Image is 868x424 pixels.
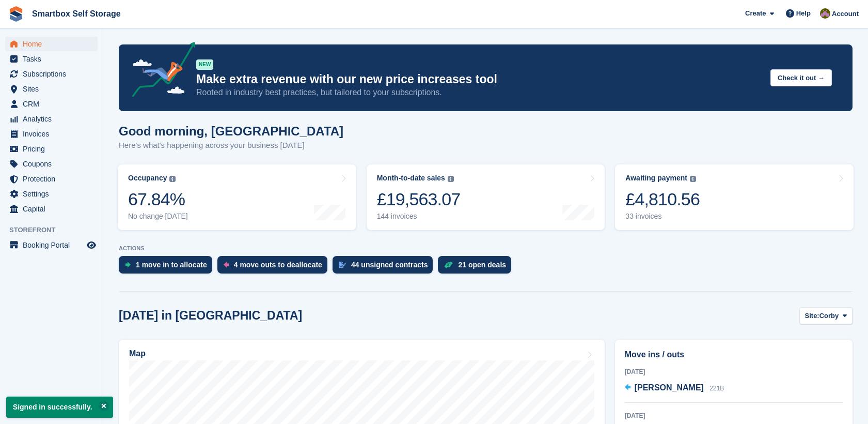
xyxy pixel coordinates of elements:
[625,174,687,183] div: Awaiting payment
[5,172,98,186] a: menu
[625,411,843,420] div: [DATE]
[5,238,98,252] a: menu
[23,112,85,126] span: Analytics
[9,225,103,235] span: Storefront
[23,238,85,252] span: Booking Portal
[85,239,98,251] a: Preview store
[5,97,98,111] a: menu
[224,262,229,268] img: move_outs_to_deallocate_icon-f764333ba52eb49d3ac5e1228854f67142a1ed5810a6f6cc68b1a99e826820c5.svg
[625,382,724,395] a: [PERSON_NAME] 221B
[119,309,302,323] h2: [DATE] in [GEOGRAPHIC_DATA]
[625,189,700,210] div: £4,810.56
[123,42,196,101] img: price-adjustments-announcement-icon-8257ccfd72463d97f412b2fc003d46551f7dbcb40ab6d574587a9cd5c0d94...
[6,397,113,418] p: Signed in successfully.
[23,52,85,66] span: Tasks
[125,262,131,268] img: move_ins_to_allocate_icon-fdf77a2bb77ea45bf5b3d319d69a93e2d87916cf1d5bf7949dd705db3b84f3ca.svg
[23,202,85,216] span: Capital
[438,256,516,279] a: 21 open deals
[745,8,766,19] span: Create
[770,69,832,86] button: Check it out →
[5,127,98,141] a: menu
[23,172,85,186] span: Protection
[819,311,839,321] span: Corby
[128,174,167,183] div: Occupancy
[23,67,85,81] span: Subscriptions
[690,176,696,182] img: icon-info-grey-7440780725fd019a000dd9b08b2336e03edf1995a4989e88bcd33f0948082b44.svg
[5,82,98,96] a: menu
[820,8,830,19] img: Kayleigh Devlin
[23,142,85,156] span: Pricing
[128,212,188,221] div: No change [DATE]
[5,67,98,81] a: menu
[333,256,438,279] a: 44 unsigned contracts
[23,187,85,201] span: Settings
[805,311,819,321] span: Site:
[635,383,704,392] span: [PERSON_NAME]
[5,52,98,66] a: menu
[119,140,343,152] p: Here's what's happening across your business [DATE]
[5,37,98,51] a: menu
[119,245,853,252] p: ACTIONS
[625,367,843,376] div: [DATE]
[351,261,428,269] div: 44 unsigned contracts
[23,37,85,51] span: Home
[118,164,356,230] a: Occupancy 67.84% No change [DATE]
[377,189,461,210] div: £19,563.07
[367,164,605,230] a: Month-to-date sales £19,563.07 144 invoices
[448,176,454,182] img: icon-info-grey-7440780725fd019a000dd9b08b2336e03edf1995a4989e88bcd33f0948082b44.svg
[136,261,207,269] div: 1 move in to allocate
[23,82,85,96] span: Sites
[234,261,322,269] div: 4 move outs to deallocate
[5,142,98,156] a: menu
[217,256,333,279] a: 4 move outs to deallocate
[128,189,188,210] div: 67.84%
[28,5,125,22] a: Smartbox Self Storage
[709,385,724,392] span: 221B
[5,202,98,216] a: menu
[196,72,762,87] p: Make extra revenue with our new price increases tool
[196,87,762,98] p: Rooted in industry best practices, but tailored to your subscriptions.
[196,59,213,70] div: NEW
[23,97,85,111] span: CRM
[8,6,24,22] img: stora-icon-8386f47178a22dfd0bd8f6a31ec36ba5ce8667c1dd55bd0f319d3a0aa187defe.svg
[832,9,859,19] span: Account
[625,212,700,221] div: 33 invoices
[377,174,445,183] div: Month-to-date sales
[5,187,98,201] a: menu
[119,256,217,279] a: 1 move in to allocate
[5,112,98,126] a: menu
[169,176,176,182] img: icon-info-grey-7440780725fd019a000dd9b08b2336e03edf1995a4989e88bcd33f0948082b44.svg
[796,8,811,19] span: Help
[339,262,346,268] img: contract_signature_icon-13c848040528278c33f63329250d36e43548de30e8caae1d1a13099fd9432cc5.svg
[377,212,461,221] div: 144 invoices
[23,127,85,141] span: Invoices
[129,349,146,358] h2: Map
[119,124,343,138] h1: Good morning, [GEOGRAPHIC_DATA]
[458,261,506,269] div: 21 open deals
[615,164,854,230] a: Awaiting payment £4,810.56 33 invoices
[23,157,85,171] span: Coupons
[799,307,853,324] button: Site: Corby
[625,349,843,361] h2: Move ins / outs
[5,157,98,171] a: menu
[444,261,453,268] img: deal-1b604bf984904fb50ccaf53a9ad4b4a5d6e5aea283cecdc64d6e3604feb123c2.svg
